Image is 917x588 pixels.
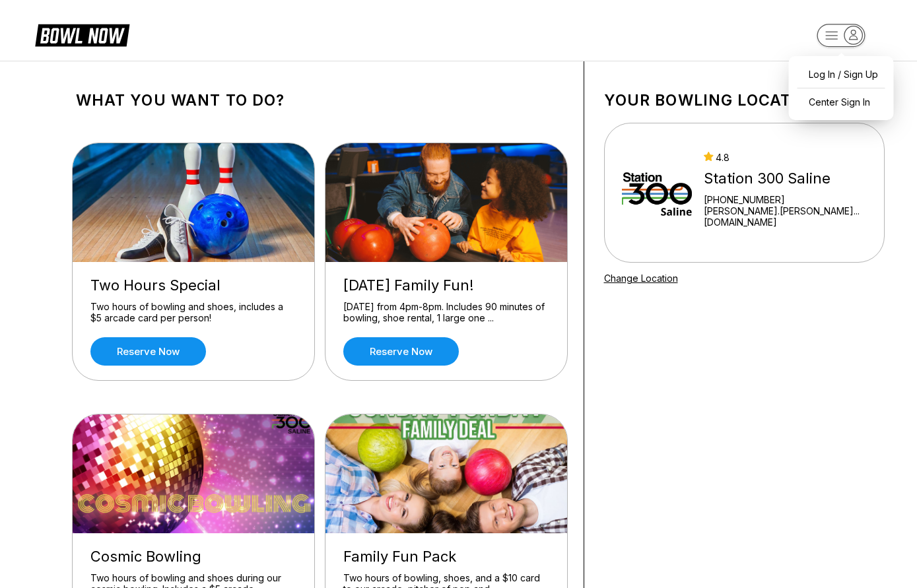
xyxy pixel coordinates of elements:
[796,90,887,114] a: Center Sign In
[73,414,316,533] img: Cosmic Bowling
[343,337,459,366] a: Reserve now
[622,143,693,242] img: Station 300 Saline
[704,194,866,205] div: [PHONE_NUMBER]
[343,277,549,294] div: [DATE] Family Fun!
[325,143,568,262] img: Friday Family Fun!
[604,91,885,110] h1: Your bowling location
[76,91,564,110] h1: What you want to do?
[604,273,678,284] a: Change Location
[73,143,316,262] img: Two Hours Special
[90,548,296,566] div: Cosmic Bowling
[704,205,866,228] a: [PERSON_NAME].[PERSON_NAME]...[DOMAIN_NAME]
[90,301,296,324] div: Two hours of bowling and shoes, includes a $5 arcade card per person!
[325,414,568,533] img: Family Fun Pack
[343,301,549,324] div: [DATE] from 4pm-8pm. Includes 90 minutes of bowling, shoe rental, 1 large one ...
[704,152,866,163] div: 4.8
[796,63,887,86] a: Log In / Sign Up
[343,548,549,566] div: Family Fun Pack
[90,337,206,366] a: Reserve now
[704,170,866,187] div: Station 300 Saline
[90,277,296,294] div: Two Hours Special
